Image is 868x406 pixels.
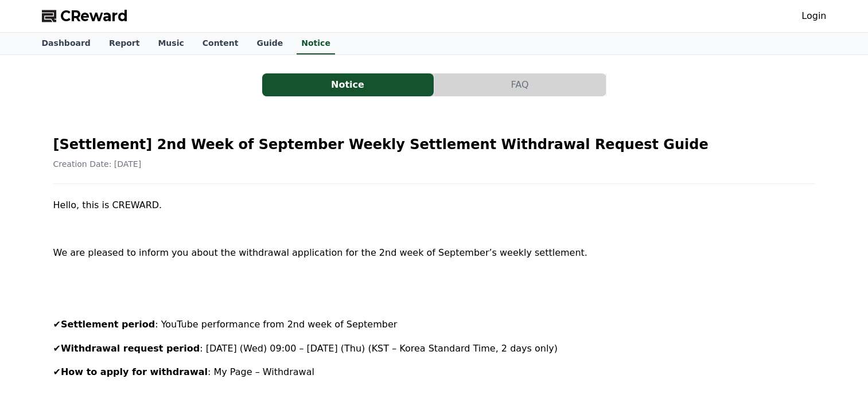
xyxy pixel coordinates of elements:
[53,247,587,258] span: We are pleased to inform you about the withdrawal application for the 2nd week of September’s wee...
[42,7,128,25] a: CReward
[53,366,61,377] span: ✔
[297,33,335,54] a: Notice
[53,159,142,169] span: Creation Date: [DATE]
[262,73,434,96] a: Notice
[53,135,815,154] h2: [Settlement] 2nd Week of September Weekly Settlement Withdrawal Request Guide
[208,366,314,377] span: : My Page – Withdrawal
[434,73,606,96] a: FAQ
[61,319,155,330] strong: Settlement period
[193,33,248,54] a: Content
[60,7,128,25] span: CReward
[53,343,61,354] span: ✔
[149,33,193,54] a: Music
[61,366,208,377] strong: How to apply for withdrawal
[801,9,826,23] a: Login
[200,343,558,354] span: : [DATE] (Wed) 09:00 – [DATE] (Thu) (KST – Korea Standard Time, 2 days only)
[33,33,100,54] a: Dashboard
[100,33,149,54] a: Report
[53,200,162,210] span: Hello, this is CREWARD.
[155,319,397,330] span: : YouTube performance from 2nd week of September
[247,33,292,54] a: Guide
[61,343,200,354] strong: Withdrawal request period
[434,73,606,96] button: FAQ
[53,319,61,330] span: ✔
[262,73,434,96] button: Notice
